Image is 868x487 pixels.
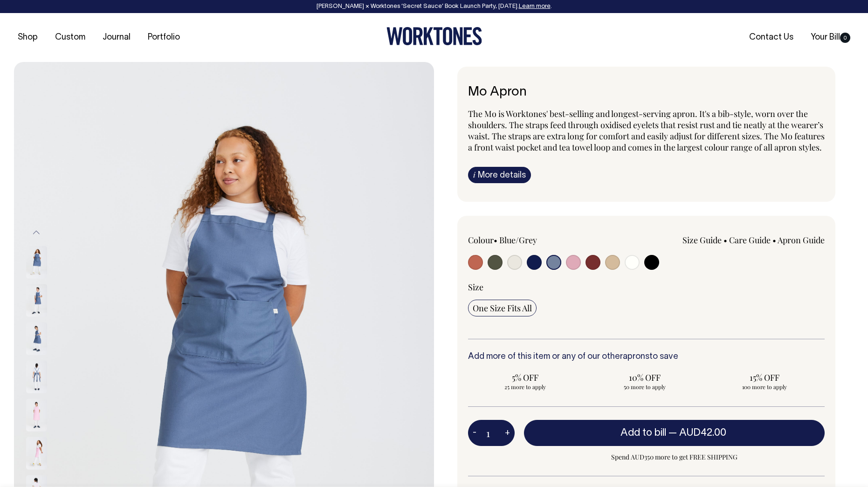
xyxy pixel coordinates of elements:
[473,372,578,383] span: 5% OFF
[26,361,47,393] img: blue/grey
[623,353,649,361] a: aprons
[51,30,89,45] a: Custom
[712,383,817,391] span: 100 more to apply
[468,424,481,442] button: -
[468,108,825,153] span: The Mo is Worktones' best-selling and longest-serving apron. It's a bib-style, worn over the shou...
[499,234,537,246] label: Blue/Grey
[745,30,797,45] a: Contact Us
[473,302,532,314] span: One Size Fits All
[468,300,537,316] input: One Size Fits All
[772,234,776,246] span: •
[468,167,531,183] a: iMore details
[9,3,859,10] div: [PERSON_NAME] × Worktones ‘Secret Sauce’ Book Launch Party, [DATE]. .
[99,30,134,45] a: Journal
[807,30,854,45] a: Your Bill0
[729,234,771,246] a: Care Guide
[473,170,475,179] span: i
[14,30,41,45] a: Shop
[500,424,515,442] button: +
[524,420,825,446] button: Add to bill —AUD42.00
[468,369,582,393] input: 5% OFF 25 more to apply
[723,234,727,246] span: •
[588,369,702,393] input: 10% OFF 50 more to apply
[468,85,825,100] h6: Mo Apron
[712,372,817,383] span: 15% OFF
[26,437,47,470] img: pink
[29,222,43,243] button: Previous
[708,369,822,393] input: 15% OFF 100 more to apply
[682,234,722,246] a: Size Guide
[468,281,825,293] div: Size
[620,428,666,438] span: Add to bill
[26,322,47,355] img: blue/grey
[840,33,850,43] span: 0
[144,30,184,45] a: Portfolio
[494,234,497,246] span: •
[26,399,47,432] img: pink
[778,234,825,246] a: Apron Guide
[592,372,697,383] span: 10% OFF
[473,383,578,391] span: 25 more to apply
[468,352,825,362] h6: Add more of this item or any of our other to save
[26,246,47,279] img: blue/grey
[468,234,611,246] div: Colour
[592,383,697,391] span: 50 more to apply
[524,452,825,463] span: Spend AUD350 more to get FREE SHIPPING
[519,4,551,9] a: Learn more
[668,428,729,438] span: —
[679,428,726,438] span: AUD42.00
[26,284,47,317] img: blue/grey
